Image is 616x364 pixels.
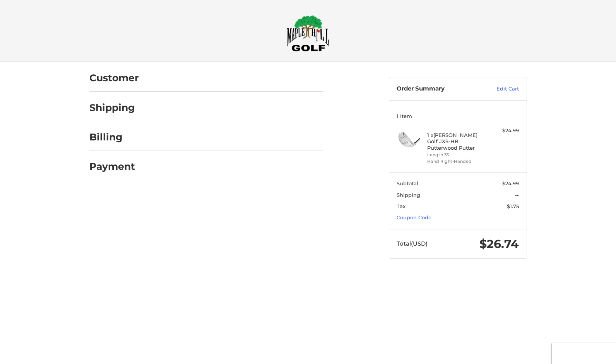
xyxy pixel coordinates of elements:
[89,131,135,143] h2: Billing
[427,132,486,151] h4: 1 x [PERSON_NAME] Golf JXS-HB Putterwood Putter
[552,343,616,364] iframe: Google Customer Reviews
[515,192,519,198] span: --
[480,85,519,93] a: Edit Cart
[397,214,431,220] a: Coupon Code
[479,237,519,251] span: $26.74
[427,158,486,165] li: Hand Right-Handed
[89,102,135,114] h2: Shipping
[397,192,420,198] span: Shipping
[502,180,519,186] span: $24.99
[89,72,139,84] h2: Customer
[397,85,480,93] h3: Order Summary
[287,15,329,51] img: Maple Hill Golf
[397,113,519,119] h3: 1 Item
[507,203,519,209] span: $1.75
[397,203,406,209] span: Tax
[427,152,486,158] li: Length 33
[397,240,428,247] span: Total (USD)
[397,180,418,186] span: Subtotal
[488,127,519,135] div: $24.99
[89,161,135,173] h2: Payment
